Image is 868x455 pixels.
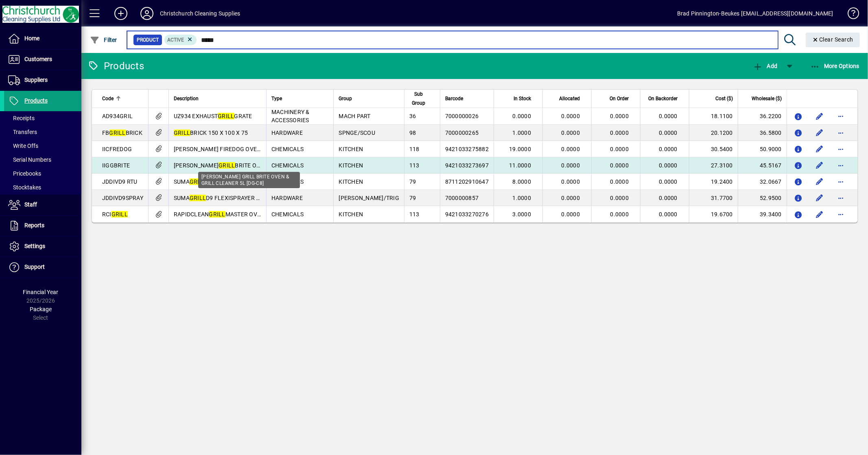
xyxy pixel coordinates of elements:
[102,113,133,119] span: AD934GRIL
[738,190,787,206] td: 52.9500
[409,90,435,108] div: Sub Group
[4,125,81,139] a: Transfers
[834,159,847,172] button: More options
[752,94,782,103] span: Wholesale ($)
[738,157,787,174] td: 45.5167
[137,36,159,44] span: Product
[102,178,138,185] span: JDDIVD9 RTU
[559,94,580,103] span: Allocated
[24,243,45,249] span: Settings
[808,59,862,73] button: More Options
[499,94,538,103] div: In Stock
[715,94,733,103] span: Cost ($)
[813,126,826,139] button: Edit
[445,178,489,185] span: 8711202910647
[102,195,143,201] span: JDDIVD9SPRAY
[271,146,304,152] span: CHEMICALS
[513,211,531,218] span: 3.0000
[445,146,489,152] span: 9421033275882
[813,191,826,204] button: Edit
[513,195,531,201] span: 1.0000
[339,130,375,136] span: SPNGE/SCOU
[339,195,399,201] span: [PERSON_NAME]/TRIG
[738,141,787,157] td: 50.9000
[219,162,235,169] em: GRILL
[24,264,45,270] span: Support
[4,236,81,257] a: Settings
[108,6,134,21] button: Add
[271,130,303,136] span: HARDWARE
[102,94,114,103] span: Code
[271,109,310,123] span: MACHINERY & ACCESSORIES
[409,211,420,218] span: 113
[562,113,580,119] span: 0.0000
[513,130,531,136] span: 1.0000
[513,113,531,119] span: 0.0000
[738,174,787,190] td: 32.0667
[659,130,678,136] span: 0.0000
[174,195,265,201] span: SUMA D9 FLEXISPRAYER KIT
[834,191,847,204] button: More options
[834,175,847,188] button: More options
[610,162,629,169] span: 0.0000
[842,2,858,28] a: Knowledge Base
[160,7,240,20] div: Christchurch Cleaning Supplies
[659,211,678,218] span: 0.0000
[409,195,416,201] span: 79
[610,211,629,218] span: 0.0000
[562,195,580,201] span: 0.0000
[271,94,328,103] div: Type
[339,162,363,169] span: KITCHEN
[610,146,629,152] span: 0.0000
[834,126,847,139] button: More options
[645,94,685,103] div: On Backorder
[659,162,678,169] span: 0.0000
[190,178,206,185] em: GRILL
[812,36,854,43] span: Clear Search
[339,113,370,119] span: MACH PART
[548,94,587,103] div: Allocated
[689,206,738,222] td: 19.6700
[88,33,119,47] button: Filter
[509,162,531,169] span: 11.0000
[659,146,678,152] span: 0.0000
[102,146,132,152] span: IICFREDOG
[4,257,81,277] a: Support
[4,167,81,180] a: Pricebooks
[168,37,184,43] span: Active
[174,94,199,103] span: Description
[339,94,352,103] span: Group
[834,110,847,123] button: More options
[164,35,197,45] mat-chip: Activation Status: Active
[610,130,629,136] span: 0.0000
[190,195,206,201] em: GRILL
[271,195,303,201] span: HARDWARE
[738,206,787,222] td: 39.3400
[659,178,678,185] span: 0.0000
[218,113,234,119] em: GRILL
[813,175,826,188] button: Edit
[339,146,363,152] span: KITCHEN
[4,153,81,167] a: Serial Numbers
[409,90,428,108] span: Sub Group
[813,143,826,156] button: Edit
[689,108,738,125] td: 18.1100
[445,94,463,103] span: Barcode
[648,94,678,103] span: On Backorder
[24,97,48,104] span: Products
[659,195,678,201] span: 0.0000
[689,190,738,206] td: 31.7700
[409,130,416,136] span: 98
[659,113,678,119] span: 0.0000
[4,49,81,70] a: Customers
[738,125,787,141] td: 36.5800
[445,130,479,136] span: 7000000265
[4,215,81,236] a: Reports
[610,195,629,201] span: 0.0000
[834,208,847,221] button: More options
[409,162,420,169] span: 113
[751,59,779,73] button: Add
[8,184,41,191] span: Stocktakes
[610,113,629,119] span: 0.0000
[174,130,248,136] span: BRICK 150 X 100 X 75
